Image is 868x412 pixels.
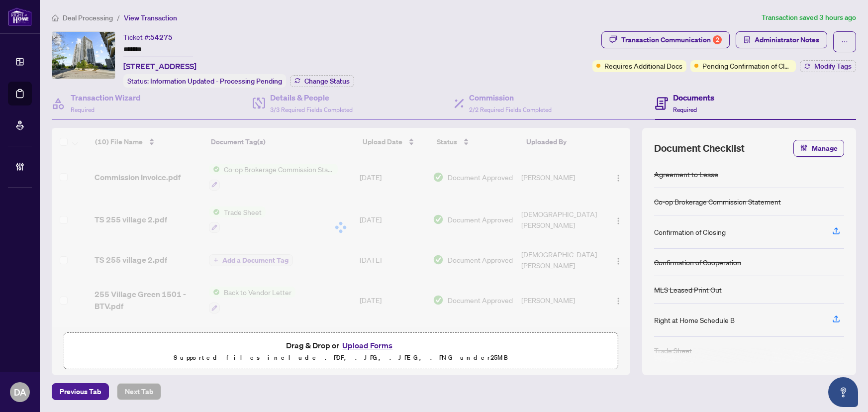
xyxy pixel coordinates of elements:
span: Change Status [304,78,350,85]
button: Upload Forms [339,339,395,352]
span: Manage [812,140,838,156]
div: Confirmation of Closing [654,226,726,237]
div: Trade Sheet [654,345,692,356]
div: Transaction Communication [621,32,722,48]
div: 2 [713,35,722,44]
span: Previous Tab [60,384,101,400]
span: solution [744,36,751,43]
span: View Transaction [124,13,177,22]
button: Transaction Communication2 [601,31,730,48]
button: Open asap [828,377,858,407]
button: Modify Tags [800,60,856,72]
div: Status: [123,74,286,88]
button: Manage [793,140,844,157]
li: / [117,12,120,23]
div: Confirmation of Cooperation [654,257,741,268]
span: 3/3 Required Fields Completed [270,106,353,113]
span: Administrator Notes [755,32,819,48]
span: Document Checklist [654,141,745,155]
span: Modify Tags [814,63,852,70]
button: Next Tab [117,383,161,400]
div: Co-op Brokerage Commission Statement [654,196,781,207]
p: Supported files include .PDF, .JPG, .JPEG, .PNG under 25 MB [70,352,612,364]
span: Drag & Drop orUpload FormsSupported files include .PDF, .JPG, .JPEG, .PNG under25MB [64,333,618,370]
span: ellipsis [841,38,848,45]
span: [STREET_ADDRESS] [123,60,196,72]
button: Change Status [290,75,354,87]
h4: Transaction Wizard [71,92,141,103]
div: Right at Home Schedule B [654,314,735,325]
span: home [52,14,59,21]
span: Requires Additional Docs [604,60,682,71]
span: Pending Confirmation of Closing [702,60,792,71]
h4: Details & People [270,92,353,103]
button: Administrator Notes [736,31,827,48]
h4: Documents [673,92,714,103]
span: DA [14,385,26,399]
span: 54275 [150,33,173,42]
span: Deal Processing [63,13,113,22]
span: Required [71,106,95,113]
h4: Commission [469,92,552,103]
img: logo [8,7,32,26]
span: 2/2 Required Fields Completed [469,106,552,113]
div: Agreement to Lease [654,169,718,180]
div: Ticket #: [123,31,173,43]
span: Information Updated - Processing Pending [150,77,282,86]
button: Previous Tab [52,383,109,400]
div: MLS Leased Print Out [654,284,722,295]
span: Required [673,106,697,113]
article: Transaction saved 3 hours ago [762,12,856,23]
span: Drag & Drop or [286,339,395,352]
img: IMG-E12393254_1.jpg [52,32,115,79]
